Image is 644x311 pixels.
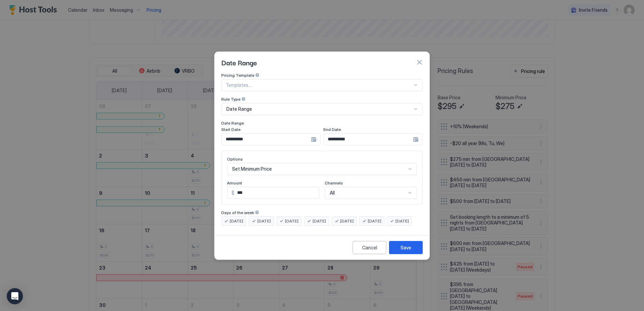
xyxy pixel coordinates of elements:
[221,120,244,126] span: Date Range
[324,134,413,145] input: Input Field
[330,190,335,196] span: All
[226,106,252,112] span: Date Range
[231,190,234,196] span: $
[257,218,271,224] span: [DATE]
[368,218,381,224] span: [DATE]
[222,134,311,145] input: Input Field
[389,241,423,254] button: Save
[221,73,254,78] span: Pricing Template
[221,210,254,215] span: Days of the week
[234,187,319,199] input: Input Field
[395,218,409,224] span: [DATE]
[313,218,326,224] span: [DATE]
[323,127,341,132] span: End Date
[230,218,243,224] span: [DATE]
[285,218,298,224] span: [DATE]
[400,244,411,251] div: Save
[362,244,377,251] div: Cancel
[227,157,243,162] span: Options
[325,180,343,185] span: Channels
[227,180,242,185] span: Amount
[221,97,240,102] span: Rule Type
[221,127,240,132] span: Start Date
[232,166,272,172] span: Set Minimum Price
[7,288,23,304] div: Open Intercom Messenger
[353,241,386,254] button: Cancel
[221,57,257,67] span: Date Range
[340,218,354,224] span: [DATE]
